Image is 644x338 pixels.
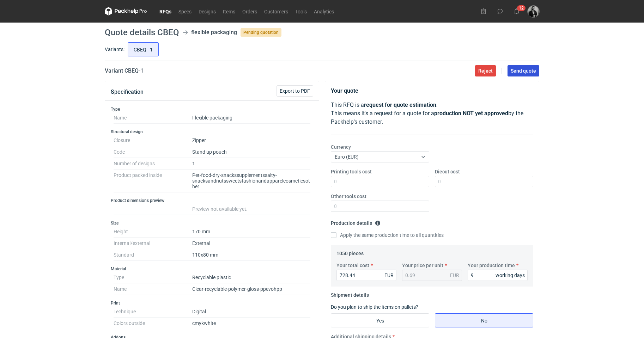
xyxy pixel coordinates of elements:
[105,46,124,53] label: Variants:
[192,170,310,192] dd: Pet-food-dry-snackssupplementssalty-snacksandnutssweetsfashionandapparelcosmeticsother
[435,168,460,175] label: Diecut cost
[175,7,195,16] a: Specs
[191,28,237,37] div: flexible packaging
[508,65,539,76] button: Send quote
[114,135,192,146] dt: Closure
[114,158,192,170] dt: Number of designs
[111,220,313,226] h3: Size
[511,68,536,73] span: Send quote
[435,176,533,187] input: 0
[114,238,192,249] dt: Internal/external
[111,84,144,100] button: Specification
[192,135,310,146] dd: Zipper
[331,193,366,200] label: Other tools cost
[114,226,192,238] dt: Height
[114,112,192,124] dt: Name
[192,226,310,238] dd: 170 mm
[219,7,239,16] a: Items
[331,201,429,212] input: 0
[384,272,394,279] div: EUR
[192,283,310,295] dd: Clear-recyclable-polymer-gloss-ppevohpp
[105,67,144,75] h2: Variant CBEQ - 1
[114,272,192,283] dt: Type
[111,129,313,135] h3: Structural design
[292,7,310,16] a: Tools
[331,143,351,150] label: Currency
[114,318,192,329] dt: Colors outside
[111,300,313,306] h3: Print
[111,106,313,112] h3: Type
[478,68,493,73] span: Reject
[331,176,429,187] input: 0
[192,206,248,212] span: Preview not available yet.
[192,146,310,158] dd: Stand up pouch
[192,306,310,318] dd: Digital
[239,7,261,16] a: Orders
[261,7,292,16] a: Customers
[511,6,522,17] button: 12
[496,272,525,279] div: working days
[450,272,459,279] div: EUR
[331,232,444,239] label: Apply the same production time to all quantities
[277,85,313,97] button: Export to PDF
[105,28,179,37] h1: Quote details CBEQ
[331,168,372,175] label: Printing tools cost
[105,7,147,16] svg: Packhelp Pro
[114,306,192,318] dt: Technique
[192,112,310,124] dd: Flexible packaging
[468,270,528,281] input: 0
[114,283,192,295] dt: Name
[331,313,429,327] label: Yes
[364,102,436,108] strong: request for quote estimation
[195,7,219,16] a: Designs
[336,248,364,256] legend: 1050 pieces
[402,262,443,269] label: Your price per unit
[310,7,338,16] a: Analytics
[331,304,418,310] label: Do you plan to ship the items on pallets?
[336,270,396,281] input: 0
[192,318,310,329] dd: cmyk white
[331,289,369,298] legend: Shipment details
[192,272,310,283] dd: Recyclable plastic
[156,7,175,16] a: RFQs
[192,249,310,261] dd: 110x80 mm
[114,170,192,192] dt: Product packed inside
[241,28,281,37] span: Pending quotation
[331,87,358,94] strong: Your quote
[331,101,533,126] p: This RFQ is a . This means it's a request for a quote for a by the Packhelp's customer.
[192,238,310,249] dd: External
[475,65,496,76] button: Reject
[192,158,310,170] dd: 1
[111,266,313,272] h3: Material
[114,249,192,261] dt: Standard
[280,88,310,93] span: Export to PDF
[128,42,159,56] label: CBEQ - 1
[335,154,359,160] span: Euro (EUR)
[336,262,369,269] label: Your total cost
[468,262,515,269] label: Your production time
[528,6,539,17] img: Dragan Čivčić
[434,110,508,117] strong: production NOT yet approved
[435,313,533,327] label: No
[331,217,381,226] legend: Production details
[114,146,192,158] dt: Code
[111,198,313,203] h3: Product dimensions preview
